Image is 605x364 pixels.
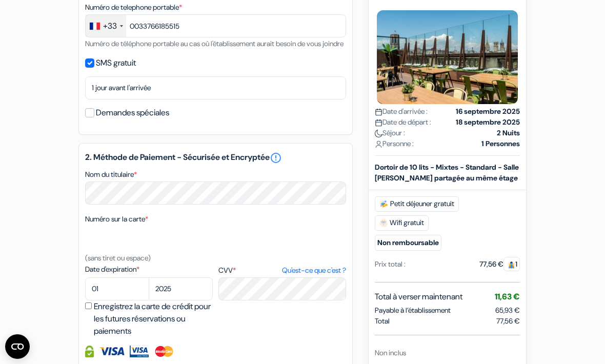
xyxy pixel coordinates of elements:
[99,346,125,357] img: Visa
[508,261,515,269] img: guest.svg
[103,20,117,32] div: +33
[270,152,282,164] a: error_outline
[375,305,451,316] span: Payable à l’établissement
[375,259,406,270] div: Prix total :
[96,56,136,70] label: SMS gratuit
[375,138,414,149] span: Personne :
[379,219,388,227] img: free_wifi.svg
[154,346,175,357] img: Master Card
[282,265,346,276] a: Qu'est-ce que c'est ?
[375,106,428,117] span: Date d'arrivée :
[379,200,388,208] img: free_breakfast.svg
[495,291,520,302] span: 11,63 €
[456,106,520,117] strong: 16 septembre 2025
[375,128,405,138] span: Séjour :
[85,214,148,225] label: Numéro sur la carte
[85,253,151,262] small: (sans tiret ou espace)
[375,119,382,127] img: calendar.svg
[375,291,462,303] span: Total à verser maintenant
[456,117,520,128] strong: 18 septembre 2025
[375,215,429,231] span: Wifi gratuit
[375,117,431,128] span: Date de départ :
[85,152,346,164] h5: 2. Méthode de Paiement - Sécurisée et Encryptée
[85,2,182,13] label: Numéro de telephone portable
[375,140,382,148] img: user_icon.svg
[495,306,520,315] span: 65,93 €
[85,39,344,48] small: Numéro de téléphone portable au cas où l'établissement aurait besoin de vous joindre
[218,265,346,276] label: CVV
[375,163,519,183] b: Dortoir de 10 lits - Mixtes - Standard - Salle [PERSON_NAME] partagée au même étage
[479,259,520,270] div: 77,56 €
[85,346,94,357] img: Information de carte de crédit entièrement encryptée et sécurisée
[496,316,520,327] span: 77,56 €
[94,300,216,337] label: Enregistrez la carte de crédit pour les futures réservations ou paiements
[96,106,169,120] label: Demandes spéciales
[85,169,137,180] label: Nom du titulaire
[85,264,213,275] label: Date d'expiration
[85,14,346,37] input: 6 12 34 56 78
[86,15,126,37] div: France: +33
[375,235,441,251] small: Non remboursable
[375,196,459,212] span: Petit déjeuner gratuit
[375,348,520,358] div: Non inclus
[130,346,148,357] img: Visa Electron
[375,316,390,327] span: Total
[481,138,520,149] strong: 1 Personnes
[375,108,382,116] img: calendar.svg
[375,130,382,137] img: moon.svg
[5,334,30,359] button: Open CMP widget
[497,128,520,138] strong: 2 Nuits
[503,257,520,271] span: 1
